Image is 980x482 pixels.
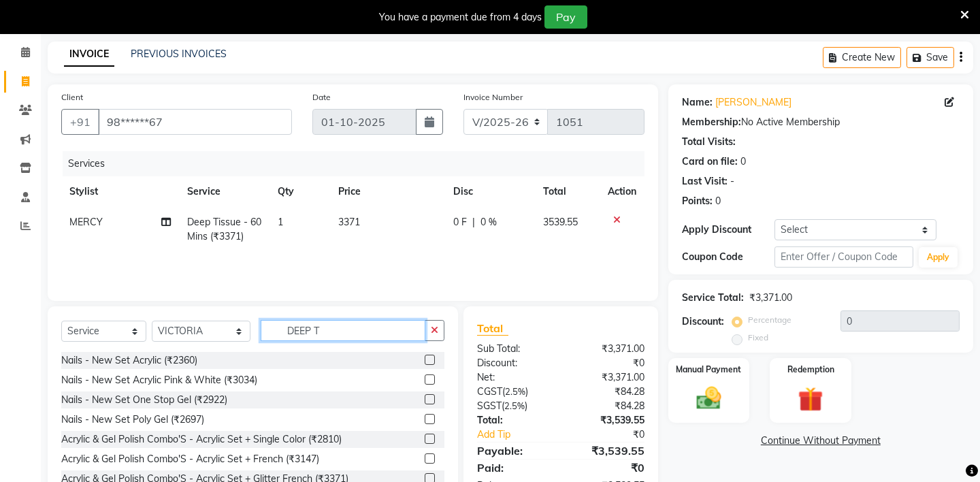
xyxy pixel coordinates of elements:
input: Enter Offer / Coupon Code [774,246,913,268]
span: 0 F [453,215,467,229]
label: Client [61,91,83,103]
a: PREVIOUS INVOICES [131,48,227,60]
div: Discount: [467,356,561,370]
label: Date [312,91,331,103]
span: 1 [278,216,283,228]
div: ₹3,539.55 [561,413,655,428]
div: Paid: [467,460,561,476]
div: 0 [715,194,721,208]
div: Nails - New Set Acrylic (₹2360) [61,353,197,368]
div: Total Visits: [682,135,736,149]
div: Net: [467,370,561,385]
div: ₹0 [561,460,655,476]
span: MERCY [69,216,103,228]
span: 2.5% [505,386,525,397]
div: Name: [682,95,713,110]
div: Payable: [467,443,561,459]
div: Service Total: [682,291,744,305]
div: ₹3,539.55 [561,443,655,459]
div: ( ) [467,399,561,413]
th: Disc [445,176,535,207]
img: _gift.svg [790,384,831,415]
button: Pay [544,5,587,29]
input: Search or Scan [261,320,425,341]
a: Add Tip [467,428,576,442]
div: Card on file: [682,155,738,169]
div: Points: [682,194,713,208]
th: Action [600,176,644,207]
span: SGST [477,400,502,412]
div: ₹84.28 [561,399,655,413]
label: Invoice Number [463,91,523,103]
a: [PERSON_NAME] [715,95,791,110]
th: Service [179,176,269,207]
th: Price [330,176,445,207]
div: ₹0 [576,428,655,442]
th: Stylist [61,176,179,207]
button: Create New [823,47,901,68]
input: Search by Name/Mobile/Email/Code [98,109,292,135]
div: Coupon Code [682,250,774,264]
div: - [730,174,734,189]
span: 2.5% [504,400,525,411]
label: Percentage [748,314,791,326]
div: ₹3,371.00 [561,342,655,356]
div: ₹84.28 [561,385,655,399]
div: Discount: [682,315,724,329]
span: Deep Tissue - 60 Mins (₹3371) [187,216,261,242]
div: ( ) [467,385,561,399]
label: Fixed [748,332,768,344]
label: Redemption [787,364,834,376]
div: Acrylic & Gel Polish Combo'S - Acrylic Set + Single Color (₹2810) [61,432,342,447]
div: Acrylic & Gel Polish Combo'S - Acrylic Set + French (₹3147) [61,452,319,466]
button: Apply [919,247,958,268]
button: Save [906,47,954,68]
label: Manual Payment [676,364,741,376]
div: You have a payment due from 4 days [379,10,542,25]
div: Membership: [682,115,741,129]
span: 3539.55 [543,216,578,228]
th: Qty [269,176,330,207]
div: Last Visit: [682,174,728,189]
div: Nails - New Set One Stop Gel (₹2922) [61,393,227,407]
span: 3371 [338,216,360,228]
div: Services [63,151,655,176]
div: ₹3,371.00 [561,370,655,385]
img: _cash.svg [689,384,730,413]
span: | [472,215,475,229]
span: CGST [477,385,502,398]
div: ₹0 [561,356,655,370]
div: Nails - New Set Poly Gel (₹2697) [61,413,204,427]
a: INVOICE [64,42,114,67]
div: ₹3,371.00 [749,291,792,305]
div: Nails - New Set Acrylic Pink & White (₹3034) [61,373,257,387]
div: Total: [467,413,561,428]
a: Continue Without Payment [671,434,970,448]
div: No Active Membership [682,115,960,129]
span: 0 % [480,215,497,229]
button: +91 [61,109,99,135]
span: Total [477,321,508,336]
div: 0 [740,155,746,169]
div: Apply Discount [682,223,774,237]
div: Sub Total: [467,342,561,356]
th: Total [535,176,600,207]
